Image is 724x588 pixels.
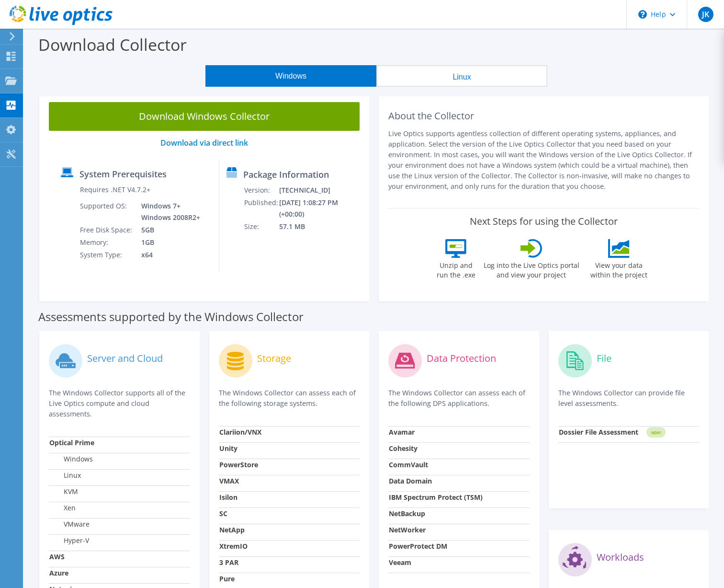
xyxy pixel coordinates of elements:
label: Assessments supported by the Windows Collector [38,312,304,322]
td: [TECHNICAL_ID] [279,184,365,196]
td: Published: [244,196,279,220]
strong: NetWorker [389,525,426,534]
label: Xen [49,503,76,513]
label: Unzip and run the .exe [434,258,478,280]
strong: 3 PAR [219,558,238,567]
p: The Windows Collector can provide file level assessments. [558,388,700,409]
strong: SC [219,509,227,518]
td: x64 [134,249,202,261]
strong: XtremIO [219,542,248,551]
label: System Prerequisites [79,169,167,179]
label: Windows [49,454,93,464]
label: Package Information [243,170,329,179]
strong: Pure [219,574,235,583]
td: Supported OS: [79,200,134,224]
strong: Isilon [219,493,238,502]
strong: Azure [49,568,68,577]
strong: Clariion/VNX [219,427,261,437]
label: Requires .NET V4.7.2+ [80,185,150,195]
strong: CommVault [389,460,428,469]
label: View your data within the project [585,258,654,280]
p: The Windows Collector supports all of the Live Optics compute and cloud assessments. [49,388,190,419]
td: System Type: [79,249,134,261]
label: Next Steps for using the Collector [470,216,618,227]
td: Memory: [79,236,134,249]
td: 5GB [134,224,202,236]
button: Linux [376,65,547,87]
strong: NetApp [219,525,245,534]
label: KVM [49,487,78,496]
p: Live Optics supports agentless collection of different operating systems, appliances, and applica... [388,128,699,192]
td: 1GB [134,236,202,249]
strong: PowerStore [219,460,258,469]
td: 57.1 MB [279,220,365,233]
label: Log into the Live Optics portal and view your project [483,258,580,280]
strong: Avamar [389,427,415,437]
strong: Unity [219,444,238,453]
a: Download Windows Collector [49,102,360,131]
strong: NetBackup [389,509,425,518]
strong: Optical Prime [49,438,94,447]
label: VMware [49,519,90,529]
p: The Windows Collector can assess each of the following DPS applications. [388,388,530,409]
strong: PowerProtect DM [389,542,447,551]
h2: About the Collector [388,110,699,122]
label: Storage [257,354,291,363]
td: Size: [244,220,279,233]
td: Free Disk Space: [79,224,134,236]
span: JK [698,7,713,22]
td: Version: [244,184,279,196]
label: Download Collector [38,34,187,56]
tspan: NEW! [651,430,660,435]
strong: Dossier File Assessment [559,427,638,437]
button: Windows [205,65,376,87]
td: Windows 7+ Windows 2008R2+ [134,200,202,224]
label: Workloads [597,553,644,562]
strong: IBM Spectrum Protect (TSM) [389,493,483,502]
label: Data Protection [427,354,496,363]
a: Download via direct link [160,138,248,148]
strong: AWS [49,552,65,561]
strong: Data Domain [389,476,432,485]
strong: VMAX [219,476,239,485]
td: [DATE] 1:08:27 PM (+00:00) [279,196,365,220]
p: The Windows Collector can assess each of the following storage systems. [219,388,360,409]
strong: Veeam [389,558,411,567]
label: Linux [49,471,81,480]
label: Server and Cloud [87,354,163,363]
label: File [597,354,611,363]
svg: \n [638,10,647,19]
strong: Cohesity [389,444,418,453]
label: Hyper-V [49,536,89,545]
